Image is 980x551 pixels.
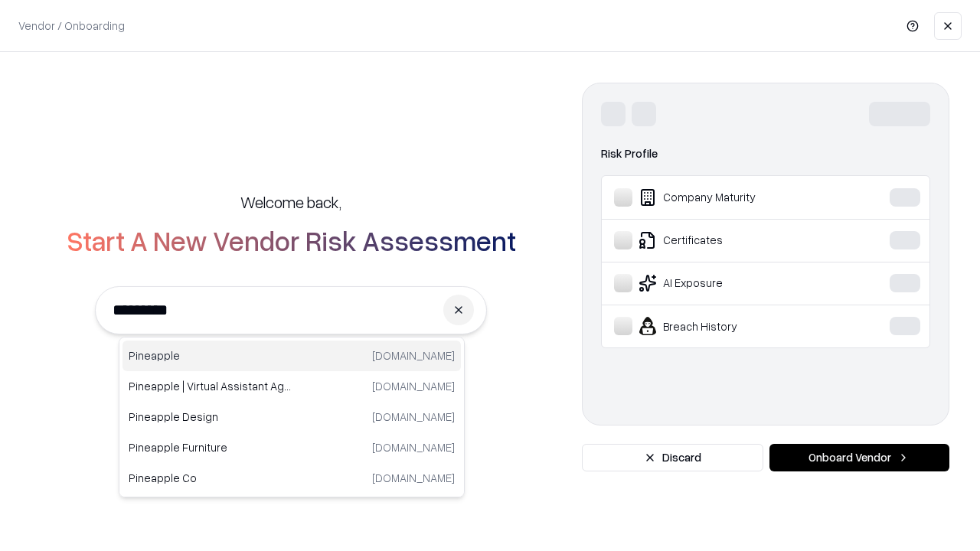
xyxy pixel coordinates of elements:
[614,274,843,292] div: AI Exposure
[372,409,455,425] p: [DOMAIN_NAME]
[129,470,292,486] p: Pineapple Co
[614,317,843,335] div: Breach History
[240,191,341,213] h5: Welcome back,
[372,439,455,455] p: [DOMAIN_NAME]
[129,409,292,425] p: Pineapple Design
[582,444,763,471] button: Discard
[372,378,455,394] p: [DOMAIN_NAME]
[372,470,455,486] p: [DOMAIN_NAME]
[372,347,455,364] p: [DOMAIN_NAME]
[18,18,125,34] p: Vendor / Onboarding
[614,231,843,249] div: Certificates
[119,337,465,497] div: Suggestions
[129,378,292,394] p: Pineapple | Virtual Assistant Agency
[614,188,843,207] div: Company Maturity
[129,439,292,455] p: Pineapple Furniture
[769,444,949,471] button: Onboard Vendor
[67,225,516,256] h2: Start A New Vendor Risk Assessment
[129,347,292,364] p: Pineapple
[601,145,930,163] div: Risk Profile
